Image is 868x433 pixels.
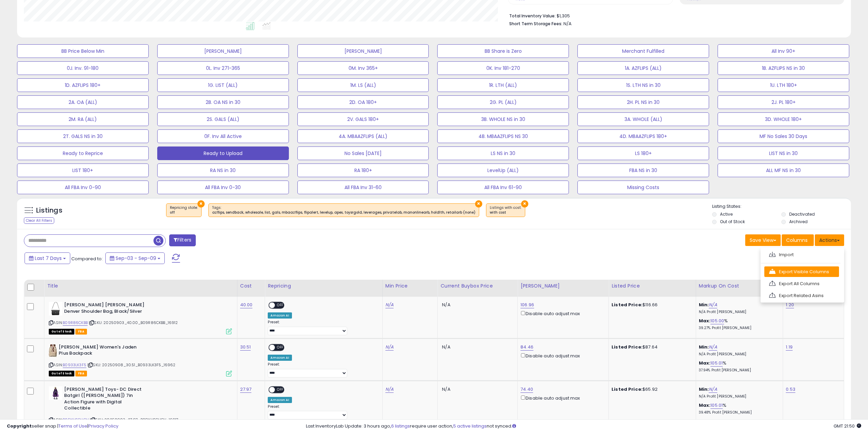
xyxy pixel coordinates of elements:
span: All listings that are currently out of stock and unavailable for purchase on Amazon [49,329,74,335]
button: BB Share is Zero [437,44,569,58]
b: Min: [699,344,709,350]
a: Export Visible Columns [764,266,839,277]
img: 31Oj0MUtyiL._SL40_.jpg [49,386,62,400]
button: 2D. OA 180+ [297,95,429,109]
button: Save View [745,234,781,246]
button: 3B. WHOLE NS in 30 [437,112,569,126]
a: 1.19 [786,344,793,351]
div: Preset: [268,404,377,420]
button: All FBA Inv 31-60 [297,181,429,194]
button: 3A. WHOLE (ALL) [577,112,709,126]
div: Amazon AI [268,312,292,319]
span: OFF [275,303,286,308]
span: Columns [786,237,808,244]
p: N/A Profit [PERSON_NAME] [699,394,778,399]
span: All listings that are currently out of stock and unavailable for purchase on Amazon [49,371,74,376]
p: N/A Profit [PERSON_NAME] [699,352,778,357]
a: N/A [709,344,717,351]
div: Cost [240,282,262,290]
span: N/A [442,386,450,392]
button: LIST NS in 30 [718,146,849,160]
b: Min: [699,301,709,308]
span: | SKU: 20250903_40.00_B09R86CKBB_16912 [89,320,178,325]
div: azflips, sendback, wholesale, list, gals, mbaazflips, flipalert, levelup, apex, toysrgold, levera... [212,210,475,215]
button: 0J. Inv. 91-180 [17,61,149,75]
b: Max: [699,318,711,324]
button: 2S. GALS (ALL) [157,112,289,126]
button: ALL MF NS in 30 [718,164,849,177]
a: Import [764,249,839,260]
b: Short Term Storage Fees: [509,21,562,27]
a: 5 active listings [453,423,487,429]
button: 1D. AZFLIPS 180+ [17,78,149,92]
a: 105.01 [710,360,723,367]
button: Last 7 Days [25,252,70,264]
div: Markup on Cost [699,282,780,290]
div: Clear All Filters [24,217,54,224]
button: 1R. LTH (ALL) [437,78,569,92]
b: Min: [699,386,709,392]
button: 1M. LS (ALL) [297,78,429,92]
span: Sep-03 - Sep-09 [116,255,156,262]
button: Actions [815,234,844,246]
button: LS 180+ [577,146,709,160]
button: Sep-03 - Sep-09 [105,252,165,264]
button: 2T. GALS NS in 30 [17,129,149,143]
button: No Sales [DATE] [297,146,429,160]
span: N/A [442,344,450,350]
button: Ready to Reprice [17,146,149,160]
span: Listings with cost : [490,205,521,215]
button: [PERSON_NAME] [157,44,289,58]
button: LevelUp (ALL) [437,164,569,177]
span: Compared to: [71,256,103,262]
a: 105.00 [710,318,724,324]
button: Ready to Upload [157,146,289,160]
button: RA 180+ [297,164,429,177]
b: Total Inventory Value: [509,13,556,19]
label: Active [720,211,733,217]
button: × [521,200,528,207]
div: Amazon AI [268,355,292,361]
button: Columns [782,234,814,246]
button: FBA NS in 30 [577,164,709,177]
span: N/A [442,301,450,308]
p: 37.94% Profit [PERSON_NAME] [699,368,778,373]
div: % [699,360,778,373]
button: LIST 180+ [17,164,149,177]
span: Tags : [212,205,475,215]
button: 2B. OA NS in 30 [157,95,289,109]
b: Listed Price: [612,301,643,308]
a: Export Related Asins [764,290,839,301]
a: Privacy Policy [88,423,118,429]
div: Last InventoryLab Update: 3 hours ago, require user action, not synced. [306,423,861,430]
button: All FBA Inv 61-90 [437,181,569,194]
button: 4D. MBAAZFLIPS 180+ [577,129,709,143]
button: 1U. LTH 180+ [718,78,849,92]
span: OFF [275,387,286,392]
p: 39.27% Profit [PERSON_NAME] [699,326,778,330]
div: Repricing [268,282,380,290]
a: 106.96 [520,301,534,308]
div: Min Price [385,282,435,290]
b: [PERSON_NAME] [PERSON_NAME] Denver Shoulder Bag, Black/Silver [64,302,147,316]
span: FBA [75,329,87,335]
button: All Inv 90+ [718,44,849,58]
button: Merchant Fulfilled [577,44,709,58]
div: [PERSON_NAME] [520,282,606,290]
p: 39.48% Profit [PERSON_NAME] [699,410,778,415]
div: ASIN: [49,302,232,334]
button: 0L. Inv 271-365 [157,61,289,75]
b: Listed Price: [612,344,643,350]
h5: Listings [36,206,62,215]
span: FBA [75,371,87,376]
div: Listed Price [612,282,693,290]
th: The percentage added to the cost of goods (COGS) that forms the calculator for Min & Max prices. [696,280,783,297]
div: Title [47,282,234,290]
div: $87.64 [612,344,691,350]
label: Out of Stock [720,219,745,225]
button: All FBA Inv 0-90 [17,181,149,194]
button: 1S. LTH NS in 30 [577,78,709,92]
a: 27.97 [240,386,252,393]
img: 514SfGgWKzL._SL40_.jpg [49,344,57,358]
a: 6 listings [391,423,410,429]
